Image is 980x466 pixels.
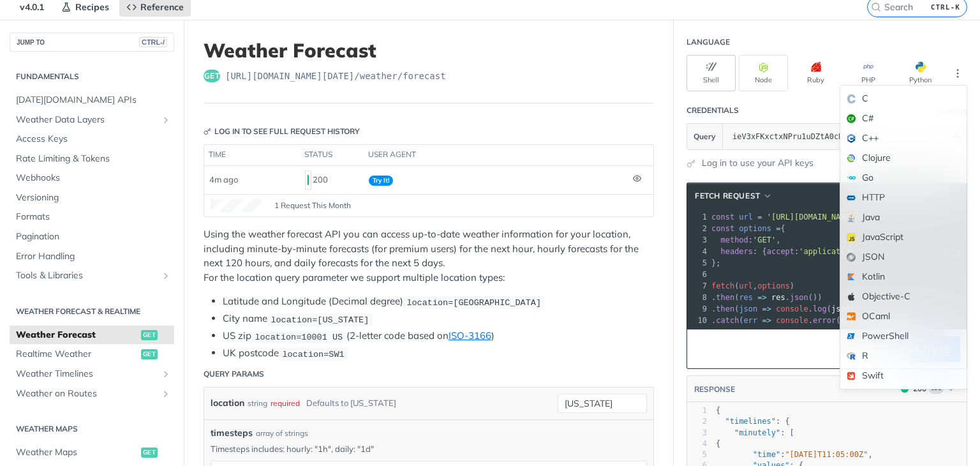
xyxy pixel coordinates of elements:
[204,128,211,135] svg: Key
[757,213,762,222] span: =
[840,346,967,366] div: R
[16,172,171,184] span: Webhooks
[753,450,780,459] span: "time"
[720,247,753,256] span: headers
[694,340,711,359] button: Copy to clipboard
[690,190,776,202] button: fetch Request
[767,247,794,256] span: accept
[211,199,262,212] canvas: Line Graph
[687,416,707,427] div: 2
[799,247,882,256] span: 'application/json'
[687,292,709,303] div: 8
[840,267,967,287] div: Kotlin
[840,89,967,109] div: C
[75,1,109,13] span: Recipes
[948,64,967,83] button: More Languages
[843,55,893,91] button: PHP
[771,293,785,302] span: res
[776,224,780,233] span: =
[785,450,868,459] span: "[DATE]T11:05:00Z"
[271,315,369,324] span: location=[US_STATE]
[757,293,766,302] span: =>
[209,174,238,184] span: 4m ago
[687,124,723,149] button: Query
[739,293,753,302] span: res
[813,316,836,325] span: error
[711,304,859,313] span: . ( . ( ))
[16,348,138,361] span: Realtime Weather
[211,394,244,412] label: location
[306,394,396,412] div: Defaults to [US_STATE]
[204,39,654,62] h1: Weather Forecast
[140,1,184,13] span: Reference
[840,326,967,346] div: PowerShell
[10,71,174,82] h2: Fundamentals
[141,349,158,359] span: get
[767,213,887,222] span: '[URL][DOMAIN_NAME][DATE]'
[687,315,709,326] div: 10
[10,384,174,403] a: Weather on RoutesShow subpages for Weather on Routes
[16,446,138,459] span: Weather Maps
[141,447,158,458] span: get
[739,55,788,91] button: Node
[10,130,174,149] a: Access Keys
[840,227,967,247] div: JavaScript
[16,387,158,400] span: Weather on Routes
[711,259,721,267] span: };
[757,282,790,290] span: options
[840,287,967,306] div: Objective-C
[840,188,967,207] div: HTTP
[896,55,945,91] button: Python
[687,405,707,416] div: 1
[716,439,720,448] span: {
[695,190,761,202] span: fetch Request
[211,426,253,440] span: timesteps
[711,282,794,290] span: ( , )
[16,368,158,380] span: Weather Timelines
[10,266,174,285] a: Tools & LibrariesShow subpages for Tools & Libraries
[10,443,174,462] a: Weather Mapsget
[739,224,771,233] span: options
[720,236,748,244] span: method
[744,316,758,325] span: err
[10,365,174,384] a: Weather TimelinesShow subpages for Weather Timelines
[141,330,158,340] span: get
[139,37,167,47] span: CTRL-/
[223,329,654,343] li: US zip (2-letter code based on )
[687,211,709,223] div: 1
[687,234,709,246] div: 3
[10,149,174,169] a: Rate Limiting & Tokens
[211,443,647,455] p: Timesteps includes: hourly: "1h", daily: "1d"
[739,304,757,313] span: json
[711,236,781,244] span: : ,
[248,394,267,412] div: string
[10,169,174,188] a: Webhooks
[716,450,873,459] span: : ,
[10,423,174,435] h2: Weather Maps
[161,271,171,281] button: Show subpages for Tools & Libraries
[776,316,808,325] span: console
[687,303,709,315] div: 9
[716,316,739,325] span: catch
[687,257,709,269] div: 5
[776,304,808,313] span: console
[282,349,344,359] span: location=SW1
[10,207,174,227] a: Formats
[10,345,174,364] a: Realtime Weatherget
[204,227,654,285] p: Using the weather forecast API you can access up-to-date weather information for your location, i...
[725,417,775,426] span: "timelines"
[716,304,734,313] span: then
[10,33,174,52] button: JUMP TOCTRL-/
[364,145,628,165] th: user agent
[716,428,794,437] span: : [
[726,124,950,149] input: apikey
[753,236,776,244] span: 'GET'
[161,115,171,125] button: Show subpages for Weather Data Layers
[687,55,736,91] button: Shell
[840,109,967,128] div: C#
[687,105,739,116] div: Credentials
[16,230,171,243] span: Pagination
[813,304,827,313] span: log
[694,131,716,142] span: Query
[16,192,171,204] span: Versioning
